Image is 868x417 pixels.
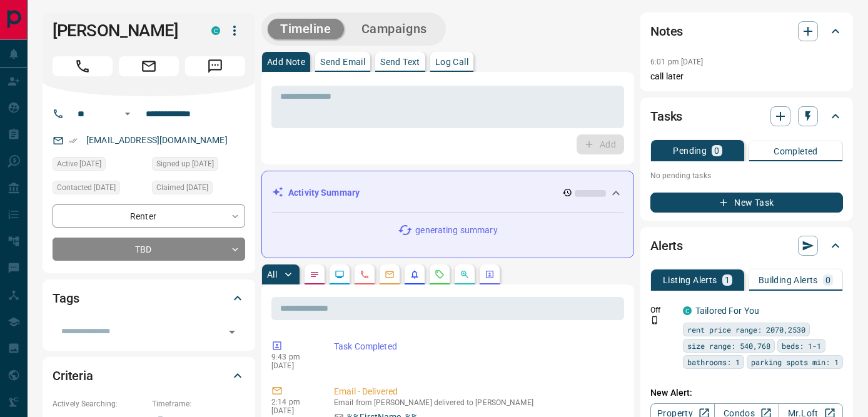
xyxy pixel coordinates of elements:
[650,58,704,66] p: 6:01 pm [DATE]
[349,19,440,39] button: Campaigns
[650,21,683,41] h2: Notes
[271,406,315,415] p: [DATE]
[53,288,79,308] h2: Tags
[211,26,220,35] div: condos.ca
[53,366,93,386] h2: Criteria
[57,181,116,194] span: Contacted [DATE]
[687,339,770,352] span: size range: 540,768
[152,157,245,174] div: Mon Nov 25 2024
[385,269,395,279] svg: Emails
[53,181,146,198] div: Thu May 08 2025
[415,224,497,237] p: generating summary
[485,269,495,279] svg: Agent Actions
[673,146,707,155] p: Pending
[53,238,245,261] div: TBD
[687,323,805,336] span: rent price range: 2070,2530
[335,269,345,279] svg: Lead Browsing Activity
[360,269,370,279] svg: Calls
[86,135,228,145] a: [EMAIL_ADDRESS][DOMAIN_NAME]
[152,181,245,198] div: Mon Nov 25 2024
[53,157,146,174] div: Mon Nov 25 2024
[267,58,305,66] p: Add Note
[380,58,420,66] p: Send Text
[650,16,843,46] div: Notes
[650,70,843,83] p: call later
[152,398,245,409] p: Timeframe:
[120,106,135,121] button: Open
[119,56,179,76] span: Email
[663,276,717,284] p: Listing Alerts
[53,283,245,313] div: Tags
[759,276,818,284] p: Building Alerts
[650,304,675,316] p: Off
[650,236,683,256] h2: Alerts
[774,147,818,156] p: Completed
[782,339,821,352] span: beds: 1-1
[334,398,619,407] p: Email from [PERSON_NAME] delivered to [PERSON_NAME]
[650,316,659,324] svg: Push Notification Only
[53,21,193,41] h1: [PERSON_NAME]
[650,193,843,213] button: New Task
[334,385,619,398] p: Email - Delivered
[435,269,445,279] svg: Requests
[725,276,730,284] p: 1
[57,158,101,170] span: Active [DATE]
[185,56,245,76] span: Message
[267,270,277,279] p: All
[650,386,843,399] p: New Alert:
[156,158,214,170] span: Signed up [DATE]
[650,106,682,126] h2: Tasks
[650,231,843,261] div: Alerts
[683,306,692,315] div: condos.ca
[223,323,241,341] button: Open
[69,136,78,145] svg: Email Verified
[271,398,315,406] p: 2:14 pm
[687,356,740,368] span: bathrooms: 1
[825,276,830,284] p: 0
[650,166,843,185] p: No pending tasks
[320,58,365,66] p: Send Email
[410,269,420,279] svg: Listing Alerts
[310,269,320,279] svg: Notes
[53,204,245,228] div: Renter
[268,19,344,39] button: Timeline
[334,340,619,353] p: Task Completed
[288,186,360,199] p: Activity Summary
[272,181,623,204] div: Activity Summary
[53,56,113,76] span: Call
[156,181,208,194] span: Claimed [DATE]
[53,398,146,409] p: Actively Searching:
[271,353,315,361] p: 9:43 pm
[53,361,245,391] div: Criteria
[271,361,315,370] p: [DATE]
[650,101,843,131] div: Tasks
[695,306,759,316] a: Tailored For You
[714,146,719,155] p: 0
[435,58,468,66] p: Log Call
[460,269,470,279] svg: Opportunities
[751,356,839,368] span: parking spots min: 1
